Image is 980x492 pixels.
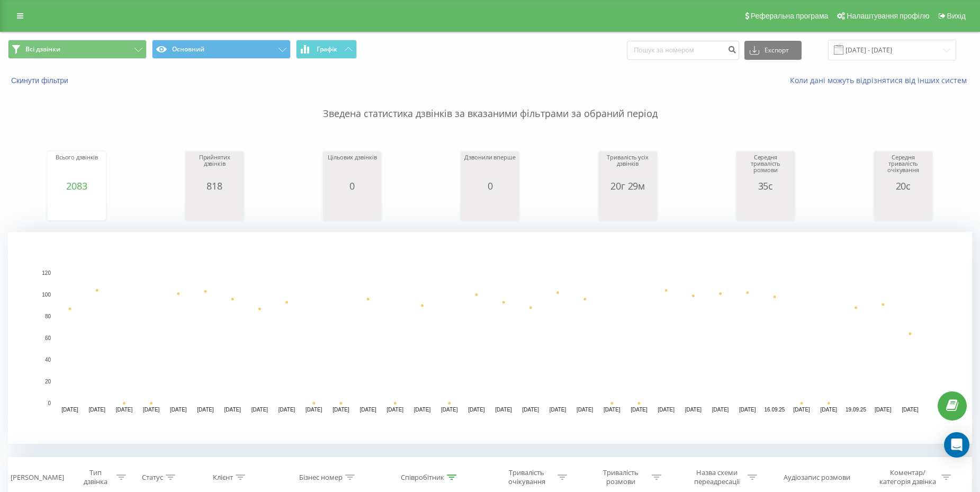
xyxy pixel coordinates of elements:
text: [DATE] [414,407,431,413]
text: [DATE] [143,407,160,413]
text: [DATE] [278,407,295,413]
svg: A chart. [463,191,516,223]
div: Коментар/категорія дзвінка [877,468,939,486]
div: Всього дзвінків [50,154,103,181]
text: [DATE] [468,407,485,413]
text: 60 [45,335,51,341]
text: [DATE] [495,407,512,413]
svg: A chart. [601,191,654,223]
span: Графік [317,46,337,53]
text: [DATE] [523,407,540,413]
div: Співробітник [401,473,444,482]
text: 16.09.25 [765,407,785,413]
text: [DATE] [875,407,892,413]
text: [DATE] [332,407,349,413]
svg: A chart. [739,191,792,223]
button: Графік [296,40,357,59]
text: [DATE] [116,407,133,413]
button: Скинути фільтри [8,76,74,85]
div: Середня тривалість розмови [739,154,792,181]
div: Статус [142,473,163,482]
div: Тривалість усіх дзвінків [601,154,654,181]
div: 20с [877,181,930,191]
div: 0 [326,181,379,191]
text: [DATE] [305,407,322,413]
text: [DATE] [359,407,376,413]
text: 0 [48,400,51,406]
text: [DATE] [685,407,702,413]
text: [DATE] [441,407,458,413]
text: [DATE] [793,407,810,413]
svg: A chart. [188,191,241,223]
a: Коли дані можуть відрізнятися вiд інших систем [790,75,972,85]
text: [DATE] [902,407,919,413]
span: Реферальна програма [751,12,829,20]
span: Налаштування профілю [847,12,929,20]
div: Середня тривалість очікування [877,154,930,181]
svg: A chart. [50,191,103,223]
text: [DATE] [577,407,594,413]
text: 100 [42,292,51,298]
text: 80 [45,314,51,319]
button: Всі дзвінки [8,40,147,59]
div: Прийнятих дзвінків [188,154,241,181]
p: Зведена статистика дзвінків за вказаними фільтрами за обраний період [8,86,972,121]
div: Тривалість розмови [592,468,649,486]
span: Всі дзвінки [25,45,60,53]
text: [DATE] [251,407,268,413]
text: [DATE] [658,407,675,413]
div: Назва схеми переадресації [688,468,745,486]
button: Основний [152,40,291,59]
div: Аудіозапис розмови [784,473,850,482]
text: [DATE] [550,407,567,413]
svg: A chart. [8,232,972,444]
text: 40 [45,357,51,363]
div: 2083 [50,181,103,191]
text: [DATE] [739,407,756,413]
text: [DATE] [89,407,106,413]
text: 20 [45,379,51,384]
div: Цільових дзвінків [326,154,379,181]
div: [PERSON_NAME] [11,473,64,482]
div: 0 [463,181,516,191]
div: Бізнес номер [299,473,343,482]
div: Open Intercom Messenger [944,432,969,458]
text: [DATE] [631,407,648,413]
text: [DATE] [387,407,404,413]
div: 20г 29м [601,181,654,191]
text: [DATE] [712,407,729,413]
text: [DATE] [170,407,187,413]
text: 19.09.25 [846,407,866,413]
div: 818 [188,181,241,191]
text: [DATE] [61,407,78,413]
div: Дзвонили вперше [463,154,516,181]
div: Тривалість очікування [498,468,555,486]
svg: A chart. [877,191,930,223]
div: 35с [739,181,792,191]
div: Клієнт [213,473,233,482]
div: Тип дзвінка [78,468,114,486]
text: [DATE] [604,407,621,413]
text: [DATE] [197,407,214,413]
svg: A chart. [326,191,379,223]
text: [DATE] [821,407,838,413]
input: Пошук за номером [627,41,739,60]
text: [DATE] [224,407,241,413]
button: Експорт [744,41,802,60]
text: 120 [42,270,51,276]
span: Вихід [947,12,966,20]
